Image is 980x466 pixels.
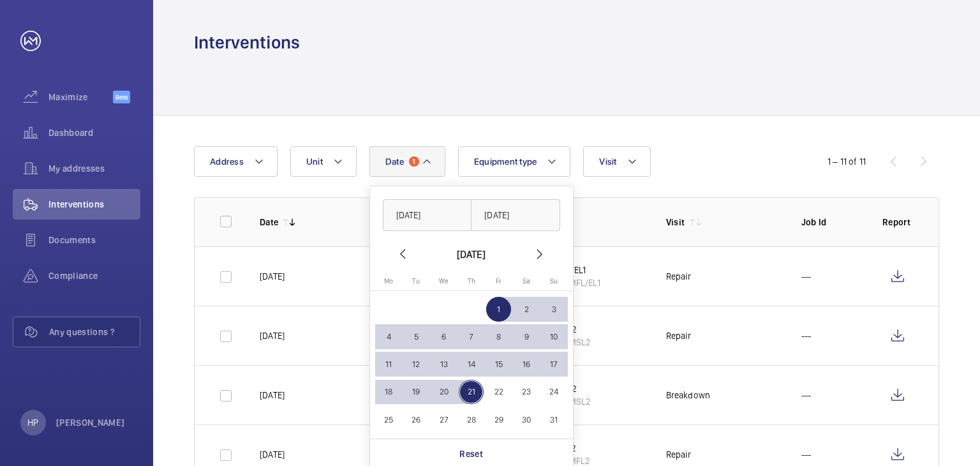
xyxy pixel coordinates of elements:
[27,416,38,429] p: HP
[882,216,913,229] p: Report
[376,380,401,405] span: 18
[113,91,130,103] span: Beta
[375,350,403,378] button: August 11, 2025
[542,407,567,432] span: 31
[306,156,323,167] span: Unit
[430,406,457,433] button: August 27, 2025
[260,448,285,461] p: [DATE]
[540,323,568,350] button: August 10, 2025
[666,448,692,461] div: Repair
[540,406,568,433] button: August 31, 2025
[485,406,512,433] button: August 29, 2025
[49,326,140,338] span: Any questions ?
[542,324,567,349] span: 10
[801,329,812,342] p: ---
[496,277,501,285] span: Fr
[48,198,140,211] span: Interventions
[486,407,511,432] span: 29
[486,380,511,405] span: 22
[260,389,285,402] p: [DATE]
[485,296,512,323] button: August 1, 2025
[375,323,403,350] button: August 4, 2025
[459,447,483,460] p: Reset
[369,146,445,177] button: Date1
[474,156,537,167] span: Equipment type
[376,324,401,349] span: 4
[403,406,430,433] button: August 26, 2025
[412,277,420,285] span: Tu
[485,323,512,350] button: August 8, 2025
[514,407,539,432] span: 30
[431,352,456,377] span: 13
[431,407,456,432] span: 27
[375,406,403,433] button: August 25, 2025
[583,146,650,177] button: Visit
[512,378,540,405] button: August 23, 2025
[431,380,456,405] span: 20
[561,323,591,336] p: SL2
[801,389,812,402] p: ---
[404,407,429,432] span: 26
[458,146,571,177] button: Equipment type
[561,382,591,395] p: SL2
[530,216,645,229] p: Unit
[457,246,486,262] div: [DATE]
[48,234,140,246] span: Documents
[459,352,484,377] span: 14
[459,380,484,405] span: 21
[457,406,485,433] button: August 28, 2025
[801,448,812,461] p: ---
[260,270,285,283] p: [DATE]
[599,156,616,167] span: Visit
[523,277,530,285] span: Sa
[514,352,539,377] span: 16
[540,350,568,378] button: August 17, 2025
[403,350,430,378] button: August 12, 2025
[375,378,403,405] button: August 18, 2025
[404,352,429,377] span: 12
[550,277,558,285] span: Su
[384,277,393,285] span: Mo
[561,395,591,408] p: WMSL2
[471,199,560,231] input: DD/MM/YYYY
[540,296,568,323] button: August 3, 2025
[439,277,449,285] span: We
[56,416,125,429] p: [PERSON_NAME]
[457,378,485,405] button: August 21, 2025
[459,324,484,349] span: 7
[828,155,866,168] div: 1 – 11 of 11
[485,378,512,405] button: August 22, 2025
[290,146,357,177] button: Unit
[512,296,540,323] button: August 2, 2025
[459,407,484,432] span: 28
[383,199,472,231] input: DD/MM/YYYY
[801,270,812,283] p: ---
[48,162,140,175] span: My addresses
[801,216,862,229] p: Job Id
[457,350,485,378] button: August 14, 2025
[430,350,457,378] button: August 13, 2025
[561,264,600,276] p: FL/EL1
[210,156,244,167] span: Address
[404,324,429,349] span: 5
[485,350,512,378] button: August 15, 2025
[542,297,567,322] span: 3
[431,324,456,349] span: 6
[666,329,692,342] div: Repair
[486,324,511,349] span: 8
[385,156,404,167] span: Date
[561,442,590,455] p: FL2
[666,216,685,229] p: Visit
[666,389,711,402] div: Breakdown
[48,91,113,103] span: Maximize
[512,323,540,350] button: August 9, 2025
[403,378,430,405] button: August 19, 2025
[194,31,300,54] h1: Interventions
[430,323,457,350] button: August 6, 2025
[403,323,430,350] button: August 5, 2025
[512,406,540,433] button: August 30, 2025
[540,378,568,405] button: August 24, 2025
[512,350,540,378] button: August 16, 2025
[561,276,600,289] p: WMFL/EL1
[514,324,539,349] span: 9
